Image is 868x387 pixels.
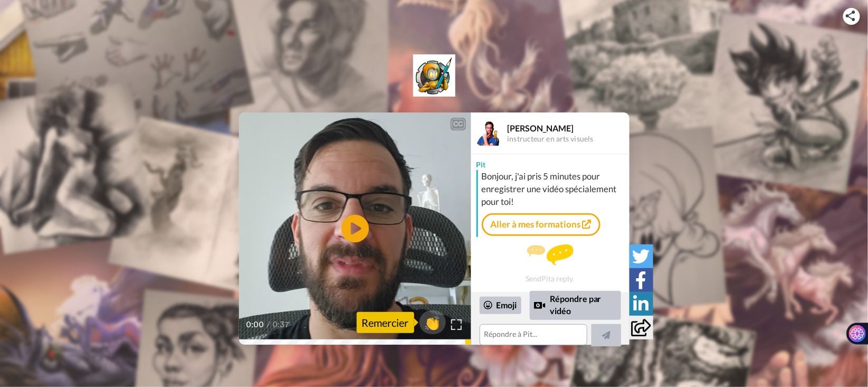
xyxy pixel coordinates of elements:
[482,170,627,208] div: Bonjour, j'ai pris 5 minutes pour enregistrer une vidéo spécialement pour toi!
[480,297,521,314] div: Emoji
[246,318,265,331] span: 0:00
[357,312,414,333] div: Remercier
[273,318,291,331] span: 0:37
[267,318,271,331] span: /
[527,244,574,266] img: message.svg
[534,299,546,312] div: Reply by Video
[508,123,629,133] div: [PERSON_NAME]
[846,11,855,21] img: ic_share.svg
[413,54,455,97] img: logo
[419,310,446,334] button: 👏
[477,120,502,146] img: Profile Image
[451,319,462,330] img: Full screen
[482,213,600,235] a: Aller à mes formations
[471,241,629,287] div: Send Pit a reply.
[452,119,465,129] div: CC
[530,291,621,320] div: Répondre par vidéo
[419,314,446,331] span: 👏
[508,135,629,144] div: instructeur en arts visuels
[471,154,629,170] div: Pit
